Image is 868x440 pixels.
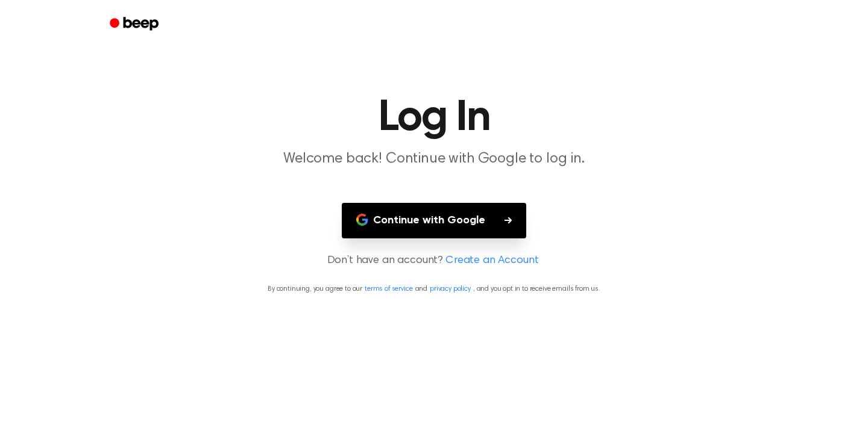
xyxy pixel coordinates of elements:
[342,203,526,238] button: Continue with Google
[430,285,471,293] a: privacy policy
[101,13,169,36] a: Beep
[365,285,412,293] a: terms of service
[445,253,538,269] a: Create an Account
[203,149,665,169] p: Welcome back! Continue with Google to log in.
[14,253,854,269] p: Don’t have an account?
[14,284,854,294] p: By continuing, you agree to our and , and you opt in to receive emails from us.
[125,96,743,140] h1: Log In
